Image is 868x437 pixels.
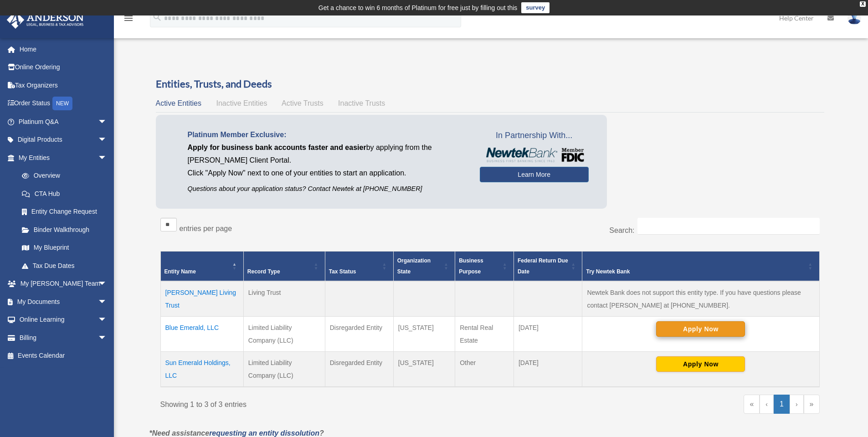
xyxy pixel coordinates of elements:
th: Entity Name: Activate to invert sorting [160,252,243,282]
i: search [152,12,162,22]
a: Events Calendar [6,347,121,365]
th: Business Purpose: Activate to sort [455,252,514,282]
td: Other [455,352,514,387]
td: Living Trust [243,281,325,317]
div: Showing 1 to 3 of 3 entries [160,395,483,411]
a: Previous [760,395,774,414]
button: Apply Now [656,356,745,372]
td: Limited Liability Company (LLC) [243,352,325,387]
a: Entity Change Request [13,203,116,221]
span: arrow_drop_down [98,311,116,329]
a: Platinum Q&Aarrow_drop_down [6,113,121,131]
td: [US_STATE] [393,317,455,352]
a: Learn More [480,167,589,182]
span: Active Entities [156,99,201,107]
td: [DATE] [514,317,582,352]
em: *Need assistance ? [149,429,324,437]
a: Digital Productsarrow_drop_down [6,131,121,149]
h3: Entities, Trusts, and Deeds [156,77,824,91]
span: Tax Status [329,268,356,275]
a: Binder Walkthrough [13,221,116,239]
span: Federal Return Due Date [518,257,568,275]
td: [PERSON_NAME] Living Trust [160,281,243,317]
span: Active Trusts [282,99,324,107]
span: Inactive Trusts [338,99,385,107]
a: 1 [774,395,790,414]
a: Online Learningarrow_drop_down [6,311,121,329]
a: My Documentsarrow_drop_down [6,293,121,311]
div: Get a chance to win 6 months of Platinum for free just by filling out this [318,2,518,13]
a: Tax Due Dates [13,257,116,275]
td: Blue Emerald, LLC [160,317,243,352]
a: menu [123,16,134,24]
th: Federal Return Due Date: Activate to sort [514,252,582,282]
a: Billingarrow_drop_down [6,329,121,347]
a: Order StatusNEW [6,94,121,113]
span: In Partnership With... [480,129,589,143]
span: arrow_drop_down [98,329,116,347]
p: Platinum Member Exclusive: [188,129,466,141]
td: Newtek Bank does not support this entity type. If you have questions please contact [PERSON_NAME]... [582,281,819,317]
label: entries per page [180,225,232,232]
button: Apply Now [656,321,745,337]
a: My Entitiesarrow_drop_down [6,149,116,167]
span: arrow_drop_down [98,131,116,149]
a: First [744,395,760,414]
img: NewtekBankLogoSM.png [484,148,584,162]
span: arrow_drop_down [98,149,116,167]
label: Search: [609,226,634,234]
p: Questions about your application status? Contact Newtek at [PHONE_NUMBER] [188,183,466,195]
span: arrow_drop_down [98,275,116,293]
span: arrow_drop_down [98,293,116,311]
a: My [PERSON_NAME] Teamarrow_drop_down [6,275,121,293]
span: Organization State [397,257,431,275]
a: Tax Organizers [6,76,121,94]
th: Record Type: Activate to sort [243,252,325,282]
div: NEW [52,97,72,110]
p: Click "Apply Now" next to one of your entities to start an application. [188,167,466,180]
td: Sun Emerald Holdings, LLC [160,352,243,387]
a: survey [521,2,550,13]
a: Home [6,40,121,58]
i: menu [123,13,134,24]
span: Record Type [247,268,280,275]
span: Business Purpose [459,257,483,275]
td: [DATE] [514,352,582,387]
th: Try Newtek Bank : Activate to sort [582,252,819,282]
a: Overview [13,167,112,185]
span: arrow_drop_down [98,113,116,131]
td: Disregarded Entity [325,352,393,387]
p: by applying from the [PERSON_NAME] Client Portal. [188,141,466,167]
div: close [860,1,866,7]
span: Apply for business bank accounts faster and easier [188,144,366,151]
th: Tax Status: Activate to sort [325,252,393,282]
img: User Pic [847,11,861,25]
th: Organization State: Activate to sort [393,252,455,282]
div: Try Newtek Bank [586,266,805,277]
a: requesting an entity dissolution [209,429,319,437]
td: Rental Real Estate [455,317,514,352]
span: Entity Name [164,268,196,275]
td: Limited Liability Company (LLC) [243,317,325,352]
a: Online Ordering [6,58,121,77]
td: Disregarded Entity [325,317,393,352]
a: CTA Hub [13,185,116,203]
td: [US_STATE] [393,352,455,387]
img: Anderson Advisors Platinum Portal [4,11,87,29]
span: Inactive Entities [216,99,267,107]
a: My Blueprint [13,239,116,257]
